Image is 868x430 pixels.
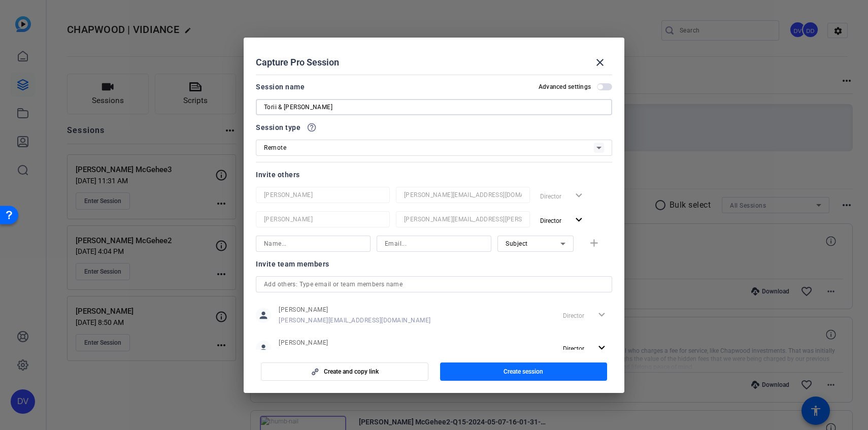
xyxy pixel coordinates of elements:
[264,101,604,113] input: Enter Session Name
[404,189,522,201] input: Email...
[256,258,612,270] div: Invite team members
[264,213,382,225] input: Name...
[536,211,589,229] button: Director
[264,144,286,151] span: Remote
[307,122,317,133] mat-icon: help_outline
[264,189,382,201] input: Name...
[264,278,604,290] input: Add others: Type email or team members name
[256,121,301,134] span: Session type
[279,306,431,314] span: [PERSON_NAME]
[264,238,362,250] input: Name...
[594,56,606,69] mat-icon: close
[256,341,271,356] mat-icon: person
[559,339,612,357] button: Director
[256,169,612,181] div: Invite others
[279,339,480,347] span: [PERSON_NAME]
[595,342,608,354] mat-icon: expand_more
[440,362,608,381] button: Create session
[261,362,428,381] button: Create and copy link
[540,217,561,224] span: Director
[256,308,271,323] mat-icon: person
[256,50,612,75] div: Capture Pro Session
[279,349,480,357] span: [PERSON_NAME][EMAIL_ADDRESS][PERSON_NAME][DOMAIN_NAME]
[563,345,584,352] span: Director
[539,83,591,91] h2: Advanced settings
[256,81,305,93] div: Session name
[506,240,528,247] span: Subject
[385,238,483,250] input: Email...
[324,368,379,376] span: Create and copy link
[404,213,522,225] input: Email...
[279,316,431,324] span: [PERSON_NAME][EMAIL_ADDRESS][DOMAIN_NAME]
[573,214,585,226] mat-icon: expand_more
[504,368,543,376] span: Create session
